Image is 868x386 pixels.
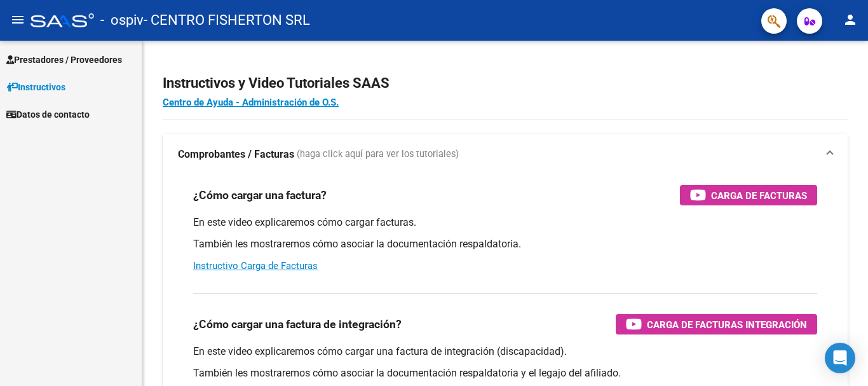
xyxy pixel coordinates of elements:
h3: ¿Cómo cargar una factura? [193,186,327,204]
a: Instructivo Carga de Facturas [193,260,318,272]
p: En este video explicaremos cómo cargar una factura de integración (discapacidad). [193,345,817,359]
span: (haga click aquí para ver los tutoriales) [297,148,459,162]
p: En este video explicaremos cómo cargar facturas. [193,216,817,230]
mat-expansion-panel-header: Comprobantes / Facturas (haga click aquí para ver los tutoriales) [163,134,848,175]
mat-icon: person [843,12,858,27]
p: También les mostraremos cómo asociar la documentación respaldatoria y el legajo del afiliado. [193,366,817,380]
span: - CENTRO FISHERTON SRL [144,6,310,34]
button: Carga de Facturas [680,185,817,205]
span: Instructivos [6,80,65,94]
span: - ospiv [100,6,144,34]
h2: Instructivos y Video Tutoriales SAAS [163,71,848,95]
span: Datos de contacto [6,107,90,121]
strong: Comprobantes / Facturas [178,148,294,162]
p: También les mostraremos cómo asociar la documentación respaldatoria. [193,237,817,251]
span: Carga de Facturas [711,188,807,203]
a: Centro de Ayuda - Administración de O.S. [163,97,339,108]
h3: ¿Cómo cargar una factura de integración? [193,315,402,333]
span: Carga de Facturas Integración [647,317,807,333]
span: Prestadores / Proveedores [6,53,122,67]
button: Carga de Facturas Integración [616,314,817,334]
mat-icon: menu [10,12,25,27]
div: Open Intercom Messenger [825,343,855,373]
